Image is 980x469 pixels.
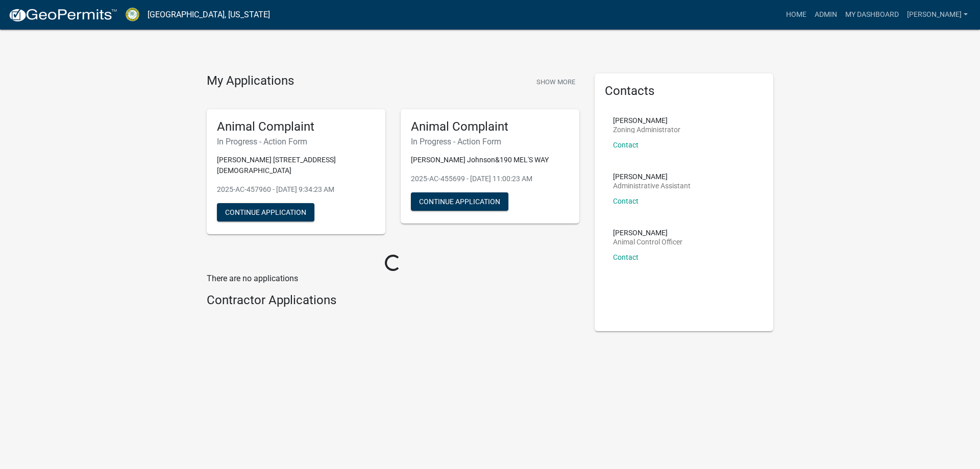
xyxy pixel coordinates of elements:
[613,182,691,189] p: Administrative Assistant
[613,197,639,205] a: Contact
[841,5,903,24] a: My Dashboard
[207,293,579,312] wm-workflow-list-section: Contractor Applications
[532,73,579,90] button: Show More
[217,137,375,146] h6: In Progress - Action Form
[411,137,569,146] h6: In Progress - Action Form
[613,126,680,133] p: Zoning Administrator
[217,184,375,195] p: 2025-AC-457960 - [DATE] 9:34:23 AM
[411,174,569,184] p: 2025-AC-455699 - [DATE] 11:00:23 AM
[148,6,270,23] a: [GEOGRAPHIC_DATA], [US_STATE]
[411,119,569,134] h5: Animal Complaint
[613,229,682,236] p: [PERSON_NAME]
[782,5,811,24] a: Home
[207,293,579,308] h4: Contractor Applications
[126,8,139,21] img: Crawford County, Georgia
[811,5,841,24] a: Admin
[613,141,639,149] a: Contact
[613,253,639,261] a: Contact
[207,273,579,285] p: There are no applications
[903,5,972,24] a: [PERSON_NAME]
[613,173,691,180] p: [PERSON_NAME]
[613,117,680,124] p: [PERSON_NAME]
[411,155,569,165] p: [PERSON_NAME] Johnson&190 MEL'S WAY
[217,119,375,134] h5: Animal Complaint
[613,238,682,245] p: Animal Control Officer
[605,84,763,98] h5: Contacts
[217,155,375,176] p: [PERSON_NAME] [STREET_ADDRESS][DEMOGRAPHIC_DATA]
[207,73,294,89] h4: My Applications
[411,192,508,211] button: Continue Application
[217,203,314,221] button: Continue Application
